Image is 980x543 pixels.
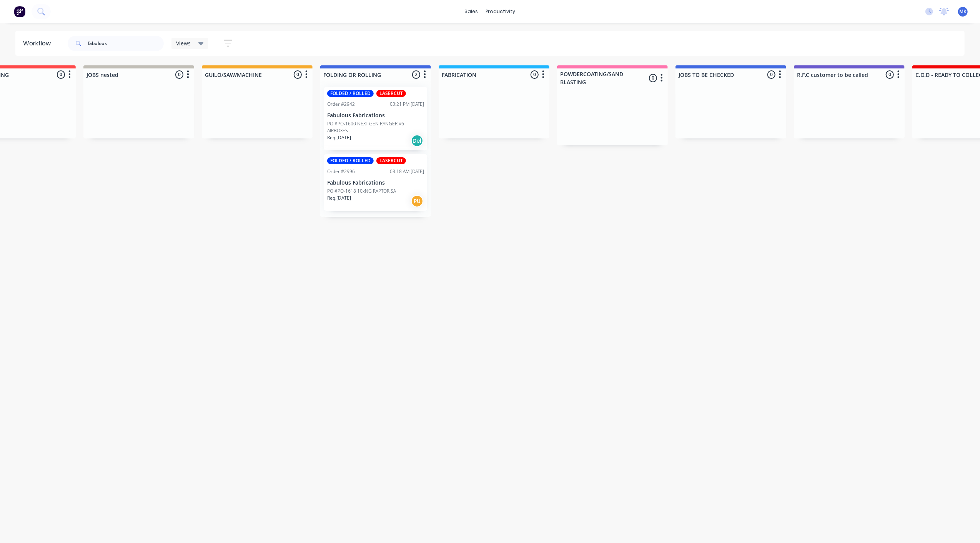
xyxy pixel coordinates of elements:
div: productivity [482,6,519,17]
div: sales [461,6,482,17]
img: Factory [14,6,25,17]
p: Req. [DATE] [327,134,351,141]
div: FOLDED / ROLLEDLASERCUTOrder #299608:18 AM [DATE]Fabulous FabricationsPO #PO-1618 10xNG RAPTOR SA... [324,154,427,211]
p: Fabulous Fabrications [327,180,424,186]
p: PO #PO-1618 10xNG RAPTOR SA [327,188,396,195]
p: PO #PO-1600 NEXT GEN RANGER V6 AIRBOXES [327,120,424,134]
span: MK [959,8,967,15]
div: LASERCUT [376,90,406,97]
div: FOLDED / ROLLEDLASERCUTOrder #294203:21 PM [DATE]Fabulous FabricationsPO #PO-1600 NEXT GEN RANGER... [324,87,427,150]
div: Workflow [23,39,55,48]
input: Search for orders... [88,36,164,51]
div: Order #2996 [327,168,355,175]
div: 08:18 AM [DATE] [390,168,424,175]
div: FOLDED / ROLLED [327,157,374,164]
div: Order #2942 [327,101,355,108]
div: Del [411,135,423,147]
div: FOLDED / ROLLED [327,90,374,97]
span: Views [176,39,191,47]
div: PU [411,195,423,207]
div: LASERCUT [376,157,406,164]
p: Req. [DATE] [327,195,351,202]
p: Fabulous Fabrications [327,112,424,119]
div: 03:21 PM [DATE] [390,101,424,108]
